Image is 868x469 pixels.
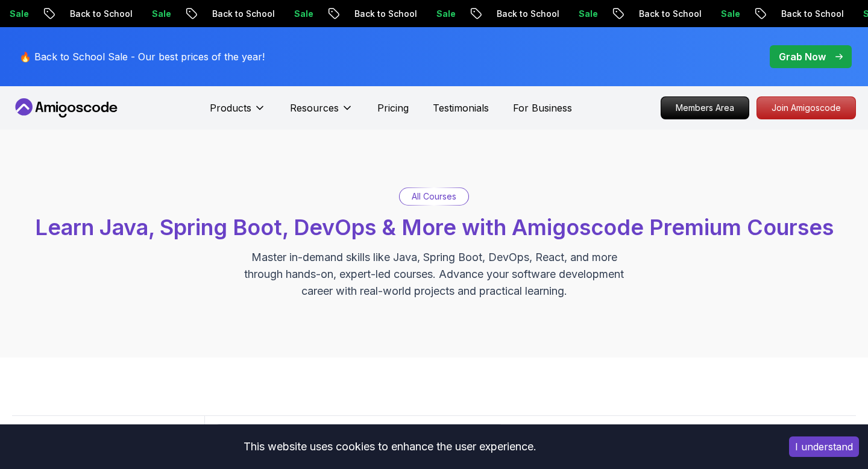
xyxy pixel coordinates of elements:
[290,101,353,125] button: Resources
[19,49,265,64] p: 🔥 Back to School Sale - Our best prices of the year!
[35,214,834,241] span: Learn Java, Spring Boot, DevOps & More with Amigoscode Premium Courses
[210,101,251,115] p: Products
[412,190,456,203] p: All Courses
[661,96,749,119] a: Members Area
[290,101,339,115] p: Resources
[569,8,608,20] p: Sale
[487,8,569,20] p: Back to School
[9,433,771,460] div: This website uses cookies to enhance the user experience.
[789,436,859,457] button: Accept cookies
[433,101,489,115] a: Testimonials
[210,101,266,125] button: Products
[756,96,856,119] a: Join Amigoscode
[231,249,637,300] p: Master in-demand skills like Java, Spring Boot, DevOps, React, and more through hands-on, expert-...
[142,8,181,20] p: Sale
[60,8,142,20] p: Back to School
[345,8,427,20] p: Back to School
[772,8,854,20] p: Back to School
[711,8,750,20] p: Sale
[629,8,711,20] p: Back to School
[513,101,572,115] a: For Business
[779,49,826,64] p: Grab Now
[203,8,285,20] p: Back to School
[285,8,323,20] p: Sale
[661,97,749,119] p: Members Area
[427,8,465,20] p: Sale
[757,97,855,119] p: Join Amigoscode
[377,101,409,115] a: Pricing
